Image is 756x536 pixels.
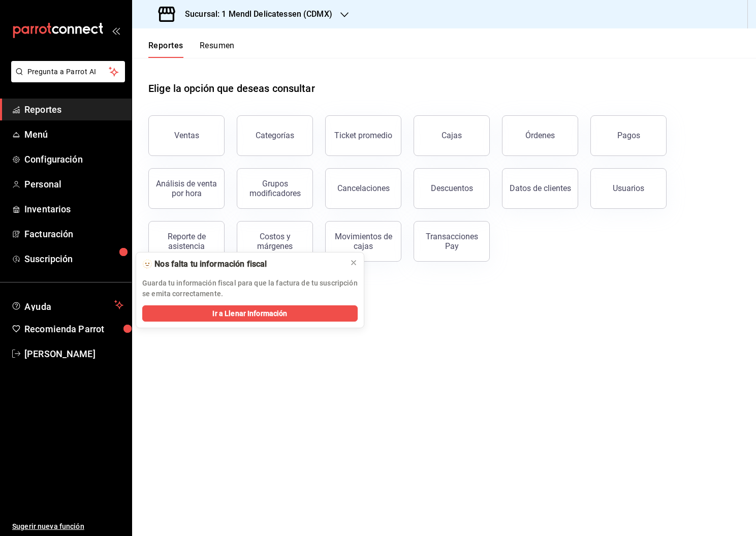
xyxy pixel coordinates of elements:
span: Sugerir nueva función [12,521,123,532]
button: Análisis de venta por hora [148,168,225,209]
div: Descuentos [431,183,473,193]
span: Ir a Llenar Información [212,308,287,319]
button: Reportes [148,41,183,58]
button: open_drawer_menu [112,26,120,35]
div: Ticket promedio [334,131,392,140]
div: Análisis de venta por hora [155,179,218,198]
div: Cancelaciones [337,183,390,193]
button: Movimientos de cajas [325,221,401,262]
button: Cajas [414,115,490,156]
div: Grupos modificadores [243,179,306,198]
div: Datos de clientes [510,183,571,193]
div: Reporte de asistencia [155,232,218,251]
button: Resumen [200,41,235,58]
div: Movimientos de cajas [332,232,395,251]
button: Usuarios [590,168,667,209]
button: Transacciones Pay [414,221,490,262]
div: Usuarios [613,183,644,193]
div: Órdenes [525,131,555,140]
button: Cancelaciones [325,168,401,209]
span: Ayuda [24,299,110,311]
button: Categorías [237,115,313,156]
button: Ticket promedio [325,115,401,156]
span: Personal [24,177,123,191]
button: Ir a Llenar Información [142,305,358,322]
span: Pregunta a Parrot AI [27,67,109,77]
span: Facturación [24,227,123,241]
div: Pagos [617,131,640,140]
button: Descuentos [414,168,490,209]
span: Reportes [24,103,123,116]
div: navigation tabs [148,41,235,58]
div: Ventas [174,131,199,140]
button: Grupos modificadores [237,168,313,209]
button: Pregunta a Parrot AI [11,61,125,82]
button: Reporte de asistencia [148,221,225,262]
a: Pregunta a Parrot AI [7,74,125,84]
h1: Elige la opción que deseas consultar [148,81,315,96]
div: Categorías [256,131,294,140]
span: Inventarios [24,202,123,216]
h3: Sucursal: 1 Mendl Delicatessen (CDMX) [177,8,332,20]
div: 🫥 Nos falta tu información fiscal [142,259,341,270]
span: Menú [24,128,123,141]
button: Pagos [590,115,667,156]
div: Cajas [442,131,462,140]
div: Costos y márgenes [243,232,306,251]
p: Guarda tu información fiscal para que la factura de tu suscripción se emita correctamente. [142,278,358,299]
span: Suscripción [24,252,123,266]
button: Costos y márgenes [237,221,313,262]
span: Recomienda Parrot [24,322,123,336]
span: Configuración [24,152,123,166]
button: Ventas [148,115,225,156]
button: Datos de clientes [502,168,578,209]
div: Transacciones Pay [420,232,483,251]
span: [PERSON_NAME] [24,347,123,361]
button: Órdenes [502,115,578,156]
